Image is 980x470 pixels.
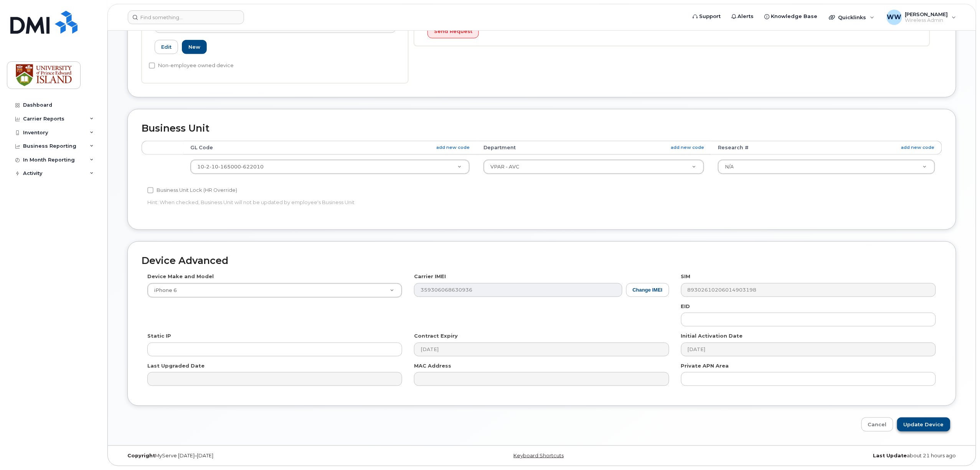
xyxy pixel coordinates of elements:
[725,164,734,170] span: N/A
[897,417,950,432] input: Update Device
[147,273,214,280] label: Device Make and Model
[671,144,704,151] a: add new code
[873,453,907,458] strong: Last Update
[738,13,754,20] span: Alerts
[183,141,477,155] th: GL Code
[149,63,155,69] input: Non-employee owned device
[436,144,470,151] a: add new code
[838,14,866,20] span: Quicklinks
[726,9,759,24] a: Alerts
[427,24,479,38] button: Send Request
[681,303,690,310] label: EID
[711,141,942,155] th: Research #
[150,287,177,294] span: iPhone 6
[699,13,721,20] span: Support
[887,13,902,22] span: WW
[771,13,818,20] span: Knowledge Base
[147,362,205,369] label: Last Upgraded Date
[861,417,893,432] a: Cancel
[128,10,244,24] input: Find something...
[149,61,234,70] label: Non-employee owned device
[626,283,669,297] button: Change IMEI
[182,40,207,54] a: New
[490,164,519,170] span: VPAR - AVC
[147,186,237,195] label: Business Unit Lock (HR Override)
[681,362,729,369] label: Private APN Area
[155,40,178,54] a: Edit
[197,164,264,170] span: 10-2-10-165000-622010
[147,199,669,206] p: Hint: When checked, Business Unit will not be updated by employee's Business Unit
[514,453,564,458] a: Keyboard Shortcuts
[142,123,942,134] h2: Business Unit
[905,17,948,23] span: Wireless Admin
[759,9,823,24] a: Knowledge Base
[477,141,711,155] th: Department
[681,273,691,280] label: SIM
[127,453,155,458] strong: Copyright
[414,362,451,369] label: MAC Address
[681,332,743,340] label: Initial Activation Date
[148,284,402,297] a: iPhone 6
[718,160,935,174] a: N/A
[122,453,402,459] div: MyServe [DATE]–[DATE]
[682,453,962,459] div: about 21 hours ago
[414,332,458,340] label: Contract Expiry
[147,187,153,193] input: Business Unit Lock (HR Override)
[905,11,948,17] span: [PERSON_NAME]
[147,332,171,340] label: Static IP
[824,10,880,25] div: Quicklinks
[881,10,962,25] div: Wendy Weeks
[142,256,942,266] h2: Device Advanced
[687,9,726,24] a: Support
[191,160,469,174] a: 10-2-10-165000-622010
[414,273,446,280] label: Carrier IMEI
[901,144,935,151] a: add new code
[484,160,704,174] a: VPAR - AVC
